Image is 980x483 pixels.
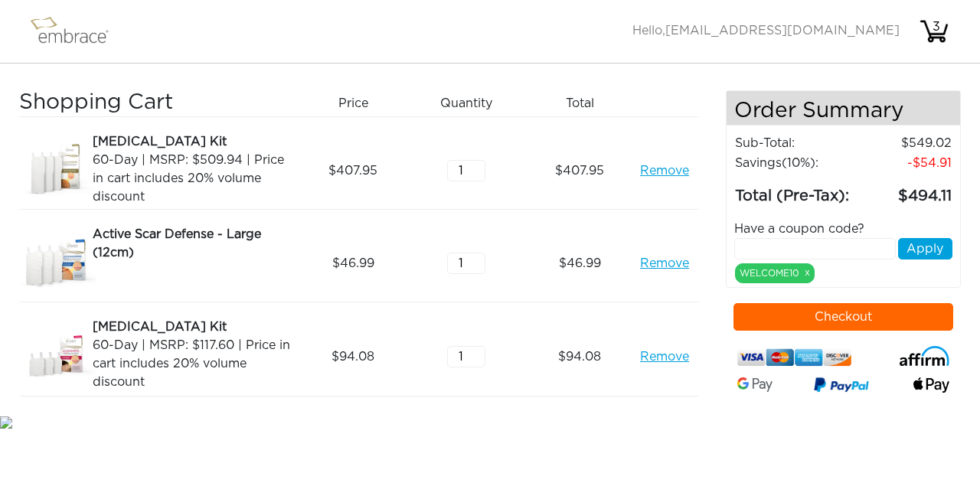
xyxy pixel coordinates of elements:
[440,94,492,113] span: Quantity
[737,346,851,370] img: credit-cards.png
[727,91,961,126] h4: Order Summary
[640,254,689,273] a: Remove
[19,90,291,116] h3: Shopping Cart
[919,24,949,37] a: 3
[898,238,952,259] button: Apply
[302,90,416,116] div: Price
[854,173,952,208] td: 494.11
[734,153,854,173] td: Savings :
[529,90,642,116] div: Total
[735,263,815,283] div: WELCOME10
[93,318,291,336] div: [MEDICAL_DATA] Kit
[919,16,949,47] img: cart
[558,348,601,366] span: 94.08
[723,220,965,238] div: Have a coupon code?
[913,377,949,392] img: fullApplePay.png
[555,162,604,180] span: 407.95
[921,18,952,36] div: 3
[733,303,954,331] button: Checkout
[93,132,291,151] div: [MEDICAL_DATA] Kit
[640,348,689,366] a: Remove
[559,254,601,273] span: 46.99
[734,133,854,153] td: Sub-Total:
[734,173,854,208] td: Total (Pre-Tax):
[328,162,377,180] span: 407.95
[737,377,773,391] img: Google-Pay-Logo.svg
[665,24,900,37] span: [EMAIL_ADDRESS][DOMAIN_NAME]
[19,225,96,302] img: d2f91f46-8dcf-11e7-b919-02e45ca4b85b.jpeg
[782,157,815,169] span: (10%)
[19,132,96,209] img: a09f5d18-8da6-11e7-9c79-02e45ca4b85b.jpeg
[854,153,952,173] td: 54.91
[27,12,126,51] img: logo.png
[900,346,949,366] img: affirm-logo.svg
[632,24,900,37] span: Hello,
[93,225,291,262] div: Active Scar Defense - Large (12cm)
[854,133,952,153] td: 549.02
[19,318,96,396] img: 3dae449a-8dcd-11e7-960f-02e45ca4b85b.jpeg
[93,336,291,391] div: 60-Day | MSRP: $117.60 | Price in cart includes 20% volume discount
[332,254,374,273] span: 46.99
[805,266,810,279] a: x
[814,374,870,397] img: paypal-v3.png
[640,162,689,180] a: Remove
[93,151,291,206] div: 60-Day | MSRP: $509.94 | Price in cart includes 20% volume discount
[332,348,374,366] span: 94.08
